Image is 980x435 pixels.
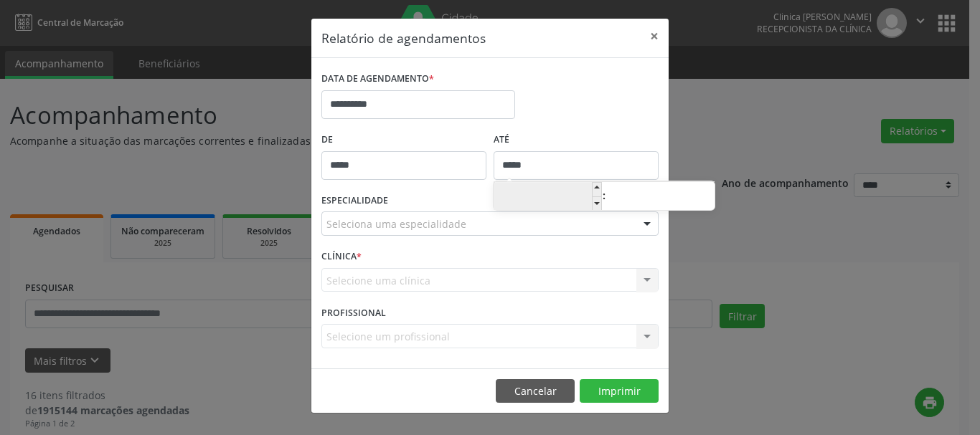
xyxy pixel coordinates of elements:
[640,19,669,54] button: Close
[326,216,466,231] span: Seleciona uma especialidade
[496,379,575,403] button: Cancelar
[321,68,434,90] label: DATA DE AGENDAMENTO
[321,29,486,47] h5: Relatório de agendamentos
[580,379,659,403] button: Imprimir
[494,183,602,211] input: Hour
[321,302,386,324] label: PROFISSIONAL
[321,129,486,151] label: De
[494,129,659,151] label: ATÉ
[606,183,715,211] input: Minute
[321,190,388,212] label: ESPECIALIDADE
[602,181,606,210] span: :
[321,246,362,268] label: CLÍNICA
